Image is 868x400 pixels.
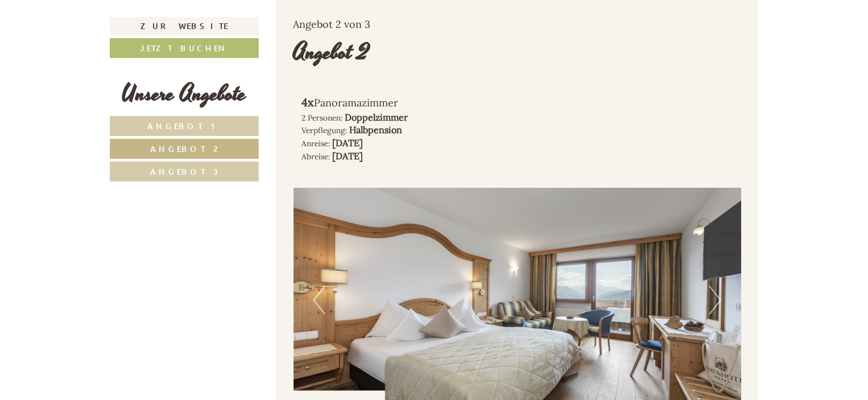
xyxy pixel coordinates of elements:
[148,121,221,131] span: Angebot 1
[294,36,370,69] div: Angebot 2
[150,166,218,177] span: Angebot 3
[151,143,218,154] span: Angebot 2
[302,94,501,111] div: Panoramazimmer
[302,138,330,149] small: Anreise:
[302,125,348,135] small: Verpflegung:
[333,150,363,162] b: [DATE]
[302,113,343,123] small: 2 Personen:
[313,286,325,315] button: Previous
[302,151,330,162] small: Abreise:
[302,95,315,109] b: 4x
[110,78,259,110] div: Unsere Angebote
[294,18,371,31] span: Angebot 2 von 3
[709,286,721,315] button: Next
[110,17,259,35] a: Zur Website
[345,112,408,123] b: Doppelzimmer
[110,38,259,58] a: Jetzt buchen
[333,137,363,149] b: [DATE]
[350,124,403,135] b: Halbpension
